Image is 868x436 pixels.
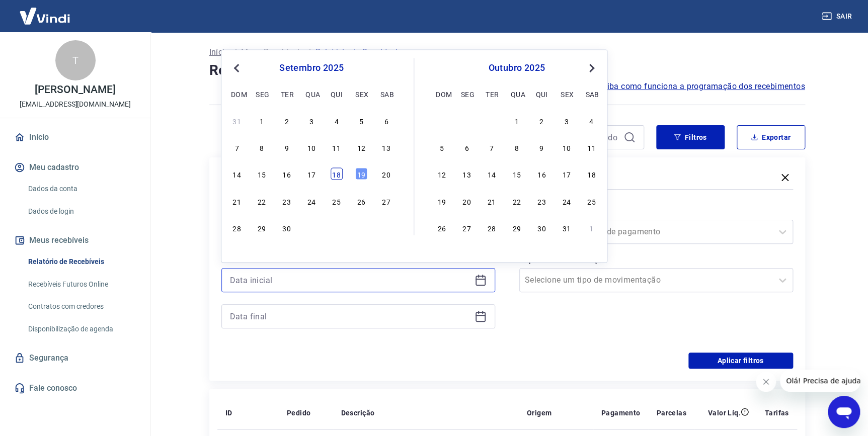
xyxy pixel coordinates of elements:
[12,229,138,251] button: Meus recebíveis
[281,195,293,207] div: Choose terça-feira, 23 de setembro de 2025
[209,60,805,80] h4: Relatório de Recebíveis
[241,46,303,58] a: Meus Recebíveis
[708,408,741,418] p: Valor Líq.
[305,195,318,207] div: Choose quarta-feira, 24 de setembro de 2025
[561,88,573,100] div: sex
[436,141,448,153] div: Choose domingo, 5 de outubro de 2025
[434,62,599,74] div: outubro 2025
[535,195,547,207] div: Choose quinta-feira, 23 de outubro de 2025
[561,195,573,207] div: Choose sexta-feira, 24 de outubro de 2025
[20,99,131,110] p: [EMAIL_ADDRESS][DOMAIN_NAME]
[535,88,547,100] div: qui
[656,408,686,418] p: Parcelas
[535,168,547,180] div: Choose quinta-feira, 16 de outubro de 2025
[486,88,498,100] div: ter
[231,88,243,100] div: dom
[231,168,243,180] div: Choose domingo, 14 de setembro de 2025
[209,46,229,58] a: Início
[527,408,551,418] p: Origem
[535,222,547,234] div: Choose quinta-feira, 30 de outubro de 2025
[12,156,138,179] button: Meu cadastro
[331,222,343,234] div: Choose quinta-feira, 2 de outubro de 2025
[597,80,805,93] a: Saiba como funciona a programação dos recebimentos
[355,222,367,234] div: Choose sexta-feira, 3 de outubro de 2025
[486,195,498,207] div: Choose terça-feira, 21 de outubro de 2025
[511,222,523,234] div: Choose quarta-feira, 29 de outubro de 2025
[461,168,473,180] div: Choose segunda-feira, 13 de outubro de 2025
[281,168,293,180] div: Choose terça-feira, 16 de setembro de 2025
[341,408,375,418] p: Descrição
[24,179,138,199] a: Dados da conta
[12,126,138,148] a: Início
[461,88,473,100] div: seg
[436,222,448,234] div: Choose domingo, 26 de outubro de 2025
[256,114,268,126] div: Choose segunda-feira, 1 de setembro de 2025
[511,114,523,126] div: Choose quarta-feira, 1 de outubro de 2025
[24,319,138,339] a: Disponibilização de agenda
[511,141,523,153] div: Choose quarta-feira, 8 de outubro de 2025
[601,408,641,418] p: Pagamento
[24,274,138,295] a: Recebíveis Futuros Online
[256,88,268,100] div: seg
[256,168,268,180] div: Choose segunda-feira, 15 de setembro de 2025
[585,168,597,180] div: Choose sábado, 18 de outubro de 2025
[380,222,392,234] div: Choose sábado, 4 de outubro de 2025
[315,46,402,58] p: Relatório de Recebíveis
[436,195,448,207] div: Choose domingo, 19 de outubro de 2025
[229,113,393,235] div: month 2025-09
[461,195,473,207] div: Choose segunda-feira, 20 de outubro de 2025
[380,195,392,207] div: Choose sábado, 27 de setembro de 2025
[355,168,367,180] div: Choose sexta-feira, 19 de setembro de 2025
[231,195,243,207] div: Choose domingo, 21 de setembro de 2025
[230,309,470,324] input: Data final
[756,372,776,392] iframe: Fechar mensagem
[486,222,498,234] div: Choose terça-feira, 28 de outubro de 2025
[231,114,243,126] div: Choose domingo, 31 de agosto de 2025
[380,141,392,153] div: Choose sábado, 13 de setembro de 2025
[521,254,791,266] label: Tipo de Movimentação
[225,408,232,418] p: ID
[585,114,597,126] div: Choose sábado, 4 de outubro de 2025
[305,168,318,180] div: Choose quarta-feira, 17 de setembro de 2025
[828,396,860,428] iframe: Botão para abrir a janela de mensagens
[331,88,343,100] div: qui
[561,168,573,180] div: Choose sexta-feira, 17 de outubro de 2025
[436,114,448,126] div: Choose domingo, 28 de setembro de 2025
[12,1,77,31] img: Vindi
[535,141,547,153] div: Choose quinta-feira, 9 de outubro de 2025
[585,141,597,153] div: Choose sábado, 11 de outubro de 2025
[737,125,805,149] button: Exportar
[561,141,573,153] div: Choose sexta-feira, 10 de outubro de 2025
[281,88,293,100] div: ter
[35,84,115,95] p: [PERSON_NAME]
[6,7,85,15] span: Olá! Precisa de ajuda?
[231,141,243,153] div: Choose domingo, 7 de setembro de 2025
[461,141,473,153] div: Choose segunda-feira, 6 de outubro de 2025
[55,40,96,80] div: T
[436,168,448,180] div: Choose domingo, 12 de outubro de 2025
[281,141,293,153] div: Choose terça-feira, 9 de setembro de 2025
[511,168,523,180] div: Choose quarta-feira, 15 de outubro de 2025
[436,88,448,100] div: dom
[380,88,392,100] div: sab
[305,141,318,153] div: Choose quarta-feira, 10 de setembro de 2025
[461,222,473,234] div: Choose segunda-feira, 27 de outubro de 2025
[461,114,473,126] div: Choose segunda-feira, 29 de setembro de 2025
[586,62,598,74] button: Next Month
[585,88,597,100] div: sab
[230,62,243,74] button: Previous Month
[281,114,293,126] div: Choose terça-feira, 2 de setembro de 2025
[307,46,311,58] p: /
[256,195,268,207] div: Choose segunda-feira, 22 de setembro de 2025
[355,114,367,126] div: Choose sexta-feira, 5 de setembro de 2025
[355,141,367,153] div: Choose sexta-feira, 12 de setembro de 2025
[688,353,793,369] button: Aplicar filtros
[561,114,573,126] div: Choose sexta-feira, 3 de outubro de 2025
[765,408,789,418] p: Tarifas
[820,7,856,26] button: Sair
[305,222,318,234] div: Choose quarta-feira, 1 de outubro de 2025
[331,114,343,126] div: Choose quinta-feira, 4 de setembro de 2025
[486,141,498,153] div: Choose terça-feira, 7 de outubro de 2025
